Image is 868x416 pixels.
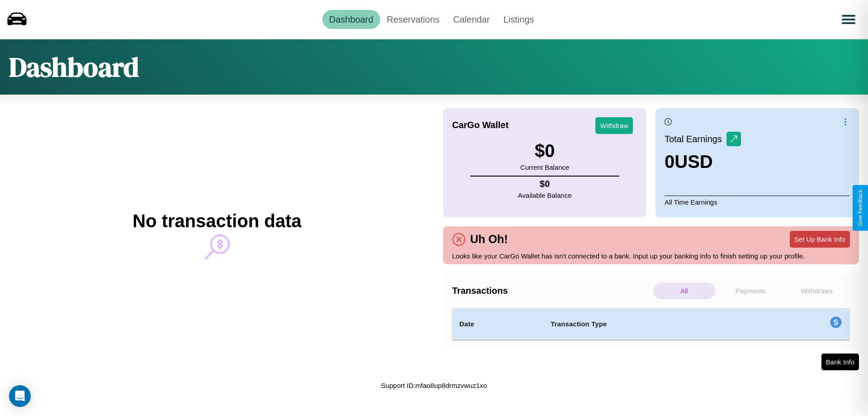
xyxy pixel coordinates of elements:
[665,196,850,208] p: All Time Earnings
[132,211,301,231] h2: No transaction data
[520,141,569,161] h3: $ 0
[518,189,572,201] p: Available Balance
[857,190,863,226] div: Give Feedback
[452,120,509,130] h4: CarGo Wallet
[520,161,569,173] p: Current Balance
[653,282,715,299] p: All
[466,233,512,246] h4: Uh Oh!
[821,354,859,370] button: Bank Info
[9,385,31,407] div: Open Intercom Messenger
[496,10,541,29] a: Listings
[720,282,782,299] p: Payments
[551,319,756,330] h4: Transaction Type
[665,152,741,172] h3: 0 USD
[518,179,572,189] h4: $ 0
[446,10,496,29] a: Calendar
[322,10,380,29] a: Dashboard
[9,48,139,86] h1: Dashboard
[452,308,850,340] table: simple table
[790,231,850,248] button: Set Up Bank Info
[452,286,651,296] h4: Transactions
[381,379,487,392] p: Support ID: mfao8up8drmzvwuz1xo
[459,319,536,330] h4: Date
[786,282,848,299] p: Withdraws
[452,250,850,262] p: Looks like your CarGo Wallet has isn't connected to a bank. Input up your banking info to finish ...
[595,117,633,134] button: Withdraw
[836,7,861,32] button: Open menu
[665,131,726,147] p: Total Earnings
[380,10,447,29] a: Reservations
